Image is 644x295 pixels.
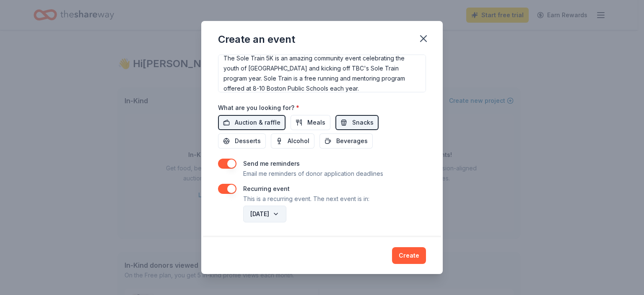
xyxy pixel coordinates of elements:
[218,115,286,130] button: Auction & raffle
[288,136,309,146] span: Alcohol
[218,33,295,46] div: Create an event
[235,136,261,146] span: Desserts
[392,247,426,264] button: Create
[319,133,373,149] button: Beverages
[235,117,280,128] span: Auction & raffle
[352,117,374,128] span: Snacks
[307,117,325,128] span: Meals
[243,169,383,179] p: Email me reminders of donor application deadlines
[218,55,426,92] textarea: The Sole Train 5K is an amazing community event celebrating the youth of [GEOGRAPHIC_DATA] and ki...
[336,136,368,146] span: Beverages
[218,104,299,112] label: What are you looking for?
[243,185,290,192] label: Recurring event
[218,133,266,149] button: Desserts
[243,206,286,222] button: [DATE]
[271,133,314,149] button: Alcohol
[335,115,379,130] button: Snacks
[243,194,369,204] p: This is a recurring event. The next event is in:
[243,160,300,167] label: Send me reminders
[291,115,330,130] button: Meals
